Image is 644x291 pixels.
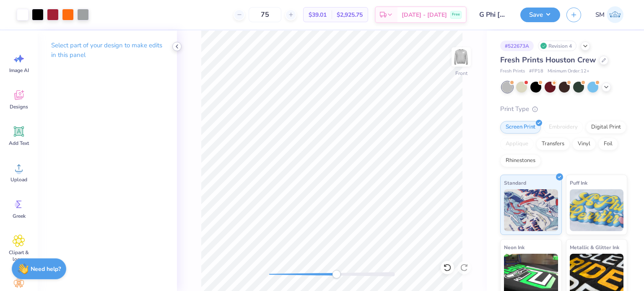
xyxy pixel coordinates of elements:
[536,138,570,150] div: Transfers
[500,41,534,51] div: # 522673A
[607,6,623,23] img: Shruthi Mohan
[309,10,327,19] span: $39.01
[249,7,281,22] input: – –
[9,67,29,74] span: Image AI
[586,121,626,134] div: Digital Print
[543,121,583,134] div: Embroidery
[402,10,447,19] span: [DATE] - [DATE]
[592,6,627,23] a: SM
[570,178,587,187] span: Puff Ink
[31,265,61,273] strong: Need help?
[500,155,541,167] div: Rhinestones
[452,12,460,18] span: Free
[10,176,27,183] span: Upload
[572,138,596,150] div: Vinyl
[473,6,514,23] input: Untitled Design
[337,10,363,19] span: $2,925.75
[500,121,541,134] div: Screen Print
[520,8,560,22] button: Save
[500,68,525,75] span: Fresh Prints
[504,178,526,187] span: Standard
[500,55,596,65] span: Fresh Prints Houston Crew
[570,189,624,231] img: Puff Ink
[10,103,28,110] span: Designs
[51,41,164,60] p: Select part of your design to make edits in this panel
[529,68,543,75] span: # FP18
[5,249,33,263] span: Clipart & logos
[570,243,619,252] span: Metallic & Glitter Ink
[332,270,340,278] div: Accessibility label
[598,138,618,150] div: Foil
[595,10,605,20] span: SM
[455,70,467,77] div: Front
[538,41,576,51] div: Revision 4
[13,213,26,219] span: Greek
[504,189,558,231] img: Standard
[548,68,589,75] span: Minimum Order: 12 +
[453,49,470,65] img: Front
[500,138,534,150] div: Applique
[9,140,29,147] span: Add Text
[504,243,525,252] span: Neon Ink
[500,104,627,114] div: Print Type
